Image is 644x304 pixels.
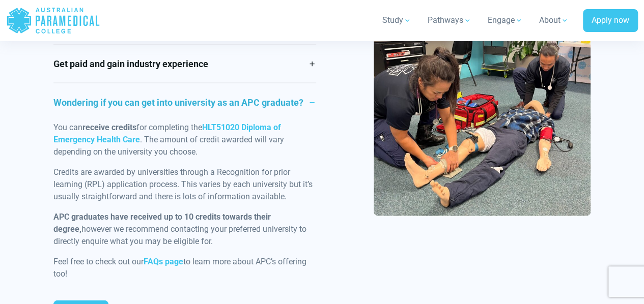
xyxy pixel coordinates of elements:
[53,211,316,248] p: however we recommend contacting your preferred university to directly enquire what you may be eli...
[53,123,284,157] span: You can for completing the . The amount of credit awarded will vary depending on the university y...
[53,212,271,234] b: APC graduates have received up to 10 credits towards their degree,
[6,4,100,37] a: Australian Paramedical College
[53,167,313,201] span: Credits are awarded by universities through a Recognition for prior learning (RPL) application pr...
[53,83,316,121] a: Wondering if you can get into university as an APC graduate?
[533,6,575,35] a: About
[53,256,316,280] p: Feel free to check out our to learn more about APC’s offering too!
[53,45,316,83] a: Get paid and gain industry experience
[482,6,529,35] a: Engage
[376,6,417,35] a: Study
[82,123,136,132] strong: receive credits
[422,6,478,35] a: Pathways
[583,9,638,33] a: Apply now
[144,257,183,266] a: FAQs page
